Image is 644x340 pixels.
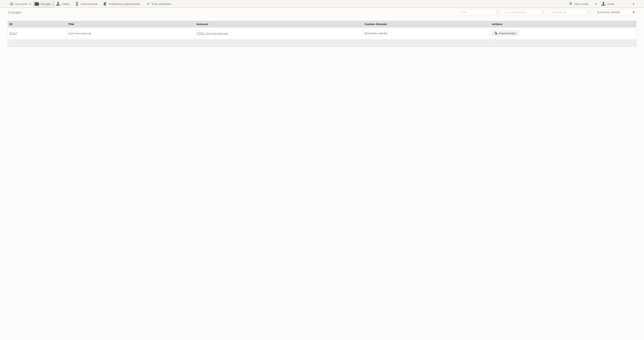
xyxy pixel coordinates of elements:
h2: Accounts [15,2,28,6]
input: Search [585,9,591,15]
input: Account Name [504,9,546,15]
input: Search [495,9,500,15]
input: Custom Domain [595,9,636,15]
a: Impersonate [492,31,519,35]
th: Account [195,21,363,28]
th: Actions [490,21,636,28]
td: LSA International [67,28,195,39]
th: ID [8,21,67,28]
input: Search [540,9,546,15]
th: Title [67,21,195,28]
h2: Umer [606,2,631,6]
input: Account ID [550,9,591,15]
a: 77105: LSA International [197,32,228,35]
th: Custom Domain [363,21,490,28]
h2: More tools [574,2,593,6]
input: Title [459,9,501,15]
td: [DOMAIN_NAME] [363,28,490,39]
a: 80257 [9,32,17,35]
